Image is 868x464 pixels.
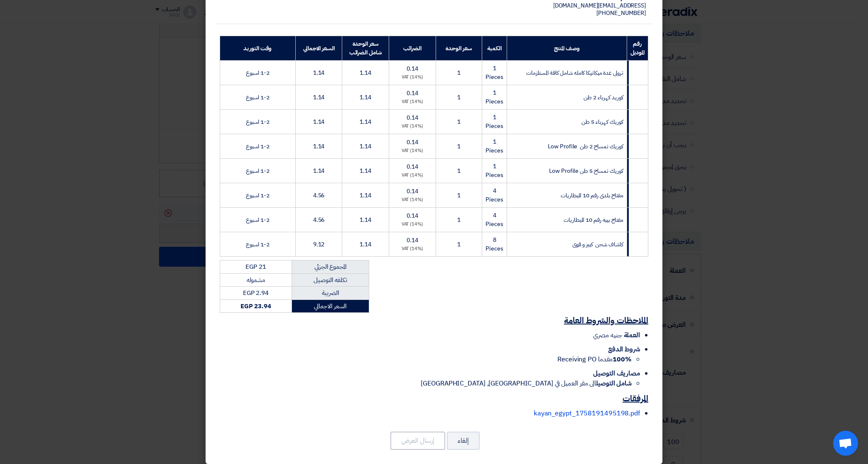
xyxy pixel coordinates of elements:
[360,167,371,175] span: 1.14
[485,137,503,155] span: 1 Pieces
[360,240,371,249] span: 1.14
[292,260,369,274] td: المجموع الجزئي
[313,142,325,151] span: 1.14
[548,142,623,151] span: كوريك تمساح 2 طن Low Profile
[457,118,461,126] span: 1
[407,64,418,73] span: 0.14
[549,167,623,175] span: كوريك تمساح 5 طن Low Profile
[457,142,461,151] span: 1
[407,113,418,122] span: 0.14
[392,246,432,253] div: (14%) VAT
[292,273,369,287] td: تكلفه التوصيل
[392,147,432,155] div: (14%) VAT
[581,118,623,126] span: كوريك كهرباء 5 طن
[482,36,507,61] th: الكمية
[292,287,369,300] td: الضريبة
[485,211,503,228] span: 4 Pieces
[485,162,503,179] span: 1 Pieces
[220,378,632,388] li: الى مقر العميل في [GEOGRAPHIC_DATA], [GEOGRAPHIC_DATA]
[627,36,648,61] th: رقم الموديل
[240,302,271,311] strong: EGP 23.94
[360,93,371,102] span: 1.14
[243,288,269,297] span: EGP 2.94
[360,69,371,77] span: 1.14
[246,216,269,224] span: 1-2 اسبوع
[246,240,269,249] span: 1-2 اسبوع
[624,330,640,340] span: العملة
[392,172,432,179] div: (14%) VAT
[526,69,623,77] span: ترولى عدة ميكانيكا كامله شامل كافة المستلزمات
[407,162,418,171] span: 0.14
[392,221,432,228] div: (14%) VAT
[220,36,296,61] th: وقت التوريد
[360,191,371,200] span: 1.14
[485,88,503,106] span: 1 Pieces
[457,240,461,249] span: 1
[246,142,269,151] span: 1-2 اسبوع
[553,1,646,10] span: [EMAIL_ADDRESS][DOMAIN_NAME]
[390,432,445,450] button: إرسال العرض
[407,211,418,220] span: 0.14
[407,89,418,98] span: 0.14
[313,240,325,249] span: 9.12
[292,300,369,313] td: السعر الاجمالي
[457,69,461,77] span: 1
[485,236,503,253] span: 8 Pieces
[313,118,325,126] span: 1.14
[596,9,646,17] span: [PHONE_NUMBER]
[447,432,480,450] button: إلغاء
[246,191,269,200] span: 1-2 اسبوع
[593,368,640,378] span: مصاريف التوصيل
[457,191,461,200] span: 1
[407,138,418,147] span: 0.14
[392,98,432,106] div: (14%) VAT
[246,93,269,102] span: 1-2 اسبوع
[360,216,371,224] span: 1.14
[313,167,325,175] span: 1.14
[623,392,648,405] u: المرفقات
[247,275,265,285] span: مشموله
[485,187,503,204] span: 4 Pieces
[220,260,292,274] td: EGP 21
[613,354,632,364] strong: 100%
[534,408,640,418] a: kayan_egypt_1758191495198.pdf
[593,330,622,340] span: جنيه مصري
[833,431,858,456] div: Open chat
[360,142,371,151] span: 1.14
[295,36,342,61] th: السعر الاجمالي
[246,118,269,126] span: 1-2 اسبوع
[507,36,627,61] th: وصف المنتج
[564,216,623,224] span: مفتاح بيبه رقم 10 للبطاريات
[313,93,325,102] span: 1.14
[246,167,269,175] span: 1-2 اسبوع
[436,36,482,61] th: سعر الوحدة
[572,240,623,249] span: كاشاف شحن كبير و قوى
[485,113,503,130] span: 1 Pieces
[485,64,503,81] span: 1 Pieces
[608,344,640,354] span: شروط الدفع
[392,74,432,81] div: (14%) VAT
[561,191,623,200] span: مفتاح بلدى رقم 10 للبطاريات
[407,236,418,245] span: 0.14
[360,118,371,126] span: 1.14
[389,36,436,61] th: الضرائب
[457,167,461,175] span: 1
[313,69,325,77] span: 1.14
[313,216,325,224] span: 4.56
[342,36,389,61] th: سعر الوحدة شامل الضرائب
[246,69,269,77] span: 1-2 اسبوع
[596,378,632,388] strong: شامل التوصيل
[392,123,432,130] div: (14%) VAT
[564,314,648,327] u: الملاحظات والشروط العامة
[557,354,632,364] span: مقدما Receiving PO
[457,93,461,102] span: 1
[407,187,418,196] span: 0.14
[392,196,432,204] div: (14%) VAT
[457,216,461,224] span: 1
[584,93,623,102] span: كوريد كهرباء 2 طن
[313,191,325,200] span: 4.56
